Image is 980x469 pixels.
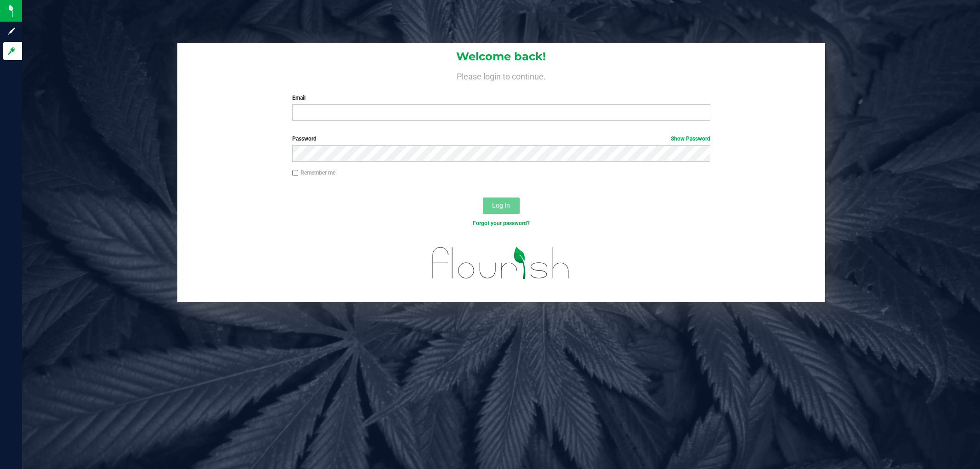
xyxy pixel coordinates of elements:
[671,136,710,142] a: Show Password
[177,51,825,62] h1: Welcome back!
[292,94,710,102] label: Email
[292,169,335,177] label: Remember me
[7,46,16,56] inline-svg: Log in
[483,198,520,214] button: Log In
[177,70,825,81] h4: Please login to continue.
[292,170,299,176] input: Remember me
[420,237,582,289] img: flourish_logo.svg
[492,202,510,209] span: Log In
[7,27,16,36] inline-svg: Sign up
[292,136,317,142] span: Password
[473,220,530,226] a: Forgot your password?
